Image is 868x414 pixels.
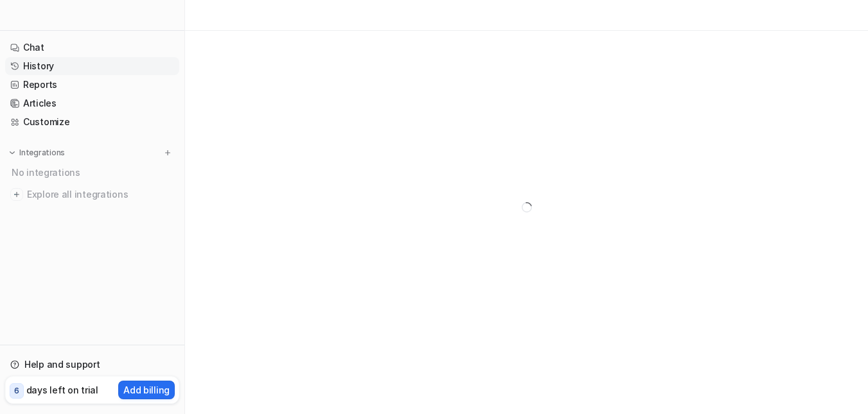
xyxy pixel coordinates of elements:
button: Integrations [5,146,69,159]
span: Explore all integrations [27,184,174,205]
a: Help and support [5,356,179,374]
p: Add billing [123,383,170,397]
a: Customize [5,113,179,131]
p: 6 [14,385,19,397]
img: explore all integrations [10,188,23,201]
div: No integrations [8,162,179,183]
a: Chat [5,39,179,56]
a: Reports [5,76,179,94]
p: days left on trial [26,383,98,397]
img: expand menu [8,148,17,157]
p: Integrations [19,148,65,158]
a: Articles [5,94,179,112]
a: Explore all integrations [5,185,179,203]
img: menu_add.svg [163,148,172,157]
a: History [5,57,179,75]
button: Add billing [118,381,175,399]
